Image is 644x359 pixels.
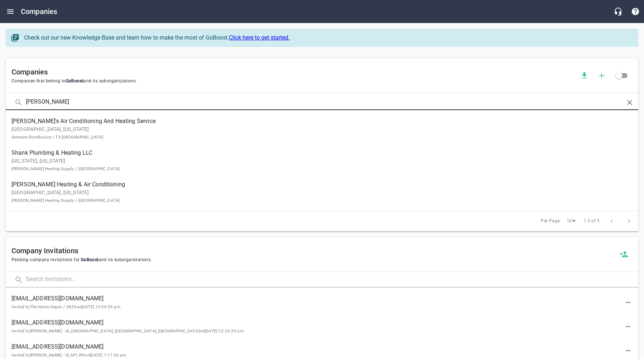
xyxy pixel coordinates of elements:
button: Delete Invitation [620,294,637,311]
button: Open drawer [2,3,19,20]
a: [PERSON_NAME] Heating & Air Conditioning[GEOGRAPHIC_DATA], [US_STATE][PERSON_NAME] Heating Supply... [6,176,638,208]
small: [PERSON_NAME] Heating Supply / [GEOGRAPHIC_DATA] [11,166,120,171]
small: [PERSON_NAME] Heating Supply / [GEOGRAPHIC_DATA] [11,198,120,203]
input: Search Invitations... [26,272,638,287]
span: Shank Plumbing & Heating LLC [11,149,621,157]
div: 10 [564,216,578,226]
span: Companies that belong to and its suborganizations. [11,78,576,85]
h6: Companies [21,6,57,17]
button: Add a new company [593,67,610,84]
span: GoBoost [79,257,98,262]
span: Per Page: [541,218,561,225]
p: [US_STATE], [US_STATE] [11,157,621,172]
small: Gemaire Distributors / TX [GEOGRAPHIC_DATA] [11,135,103,140]
small: Invited to The Home Depot / 3833 on [DATE] 12:06:55 pm [11,304,120,309]
span: Pending company invitations for and its suborganizations. [11,256,615,264]
button: Delete Invitation [620,318,637,335]
span: [PERSON_NAME] Heating & Air Conditioning [11,180,621,189]
small: Invited to [PERSON_NAME] - IA, [GEOGRAPHIC_DATA], [GEOGRAPHIC_DATA], [GEOGRAPHIC_DATA] on [DATE] ... [11,328,244,333]
span: 1-3 of 3 [584,218,599,225]
button: Live Chat [609,3,627,20]
a: Click here to get started. [229,34,290,41]
p: [GEOGRAPHIC_DATA], [US_STATE] [11,189,621,204]
button: Support Portal [627,3,644,20]
button: Download companies [576,67,593,84]
div: Check out our new Knowledge Base and learn how to make the most of GoBoost. [24,33,631,42]
h6: Company Invitations [11,245,615,256]
span: [EMAIL_ADDRESS][DOMAIN_NAME] [11,318,621,327]
span: [PERSON_NAME]'s Air Conditioning And Heating Service [11,117,621,126]
input: Search Companies... [26,95,618,110]
a: [PERSON_NAME]'s Air Conditioning And Heating Service[GEOGRAPHIC_DATA], [US_STATE]Gemaire Distribu... [6,113,638,145]
span: Click to view all companies [610,67,627,84]
span: [EMAIL_ADDRESS][DOMAIN_NAME] [11,294,621,303]
small: Invited to [PERSON_NAME] - ID, MT, WY on [DATE] 1:17:06 pm [11,353,126,358]
h6: Companies [11,66,576,78]
span: [EMAIL_ADDRESS][DOMAIN_NAME] [11,342,621,351]
button: Invite a new company [615,246,632,263]
span: GoBoost [66,78,84,83]
p: [GEOGRAPHIC_DATA], [US_STATE] [11,126,621,141]
a: Shank Plumbing & Heating LLC[US_STATE], [US_STATE][PERSON_NAME] Heating Supply / [GEOGRAPHIC_DATA] [6,145,638,176]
